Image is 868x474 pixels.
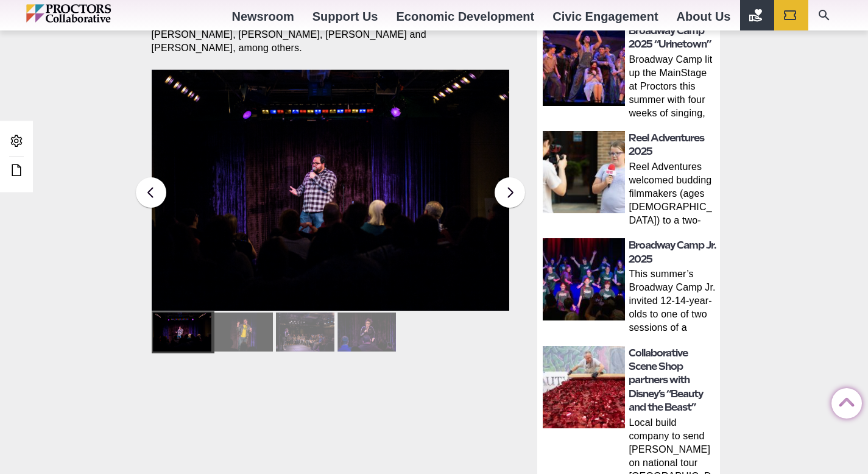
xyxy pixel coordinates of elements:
[629,132,704,157] a: Reel Adventures 2025
[136,177,166,208] button: Previous slide
[629,347,703,414] a: Collaborative Scene Shop partners with Disney’s “Beauty and the Beast”
[26,4,163,23] img: Proctors logo
[543,346,625,428] img: thumbnail: Collaborative Scene Shop partners with Disney’s “Beauty and the Beast”
[629,53,716,122] p: Broadway Camp lit up the MainStage at Proctors this summer with four weeks of singing, dancing, a...
[6,160,27,182] a: Edit this Post/Page
[629,239,716,264] a: Broadway Camp Jr. 2025
[629,160,716,230] p: Reel Adventures welcomed budding filmmakers (ages [DEMOGRAPHIC_DATA]) to a two-week, hands-on jou...
[831,389,856,413] a: Back to Top
[629,267,716,337] p: This summer’s Broadway Camp Jr. invited 12-14-year-olds to one of two sessions of a vibrant one‑w...
[543,238,625,320] img: thumbnail: Broadway Camp Jr. 2025
[543,24,625,106] img: thumbnail: Broadway Camp 2025 “Urinetown”
[495,177,525,208] button: Next slide
[543,131,625,213] img: thumbnail: Reel Adventures 2025
[6,130,27,153] a: Admin Area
